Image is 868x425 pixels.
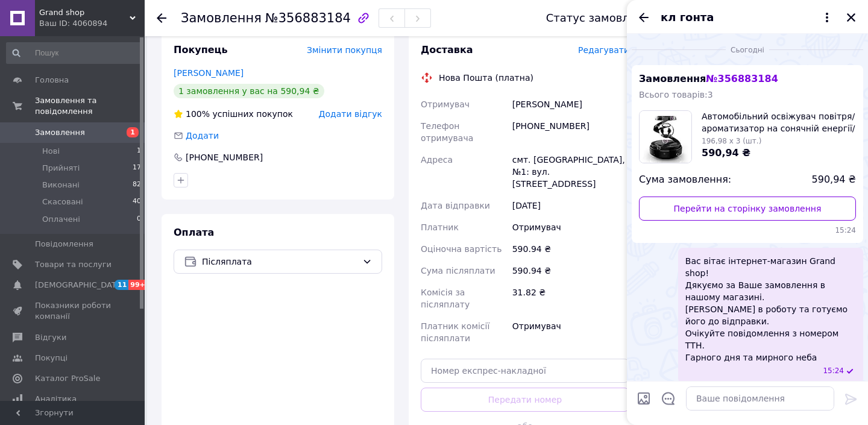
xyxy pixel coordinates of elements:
[510,260,632,282] div: 590.94 ₴
[35,259,112,270] span: Товари та послуги
[35,353,68,364] span: Покупці
[632,43,863,55] div: 12.08.2025
[639,90,713,99] span: Всього товарів: 3
[157,12,166,24] div: Повернутися назад
[35,75,69,86] span: Головна
[174,68,244,78] a: [PERSON_NAME]
[174,227,214,238] span: Оплата
[42,197,83,207] span: Скасовані
[421,359,629,383] input: Номер експрес-накладної
[184,151,264,163] div: [PHONE_NUMBER]
[421,266,495,275] span: Сума післяплати
[639,173,731,187] span: Сума замовлення:
[639,225,856,236] span: 15:24 12.08.2025
[421,288,470,309] span: Комісія за післяплату
[510,282,632,315] div: 31.82 ₴
[42,214,80,225] span: Оплачені
[35,280,124,291] span: [DEMOGRAPHIC_DATA]
[510,115,632,149] div: [PHONE_NUMBER]
[42,180,80,190] span: Виконані
[42,146,60,157] span: Нові
[137,214,141,225] span: 0
[726,45,769,55] span: Сьогодні
[421,121,473,143] span: Телефон отримувача
[661,10,714,25] span: кл гонта
[174,84,324,98] div: 1 замовлення у вас на 590,94 ₴
[844,10,858,25] button: Закрити
[115,280,128,290] span: 11
[823,366,844,376] span: 15:24 12.08.2025
[133,197,141,207] span: 40
[510,149,632,195] div: смт. [GEOGRAPHIC_DATA], №1: вул. [STREET_ADDRESS]
[685,255,856,364] span: Вас вітає інтернет-магазин Grand shop! Дякуємо за Ваше замовлення в нашому магазині. [PERSON_NAME...
[578,45,629,55] span: Редагувати
[546,12,657,24] div: Статус замовлення
[510,315,632,349] div: Отримувач
[133,180,141,190] span: 82
[510,238,632,260] div: 590.94 ₴
[6,42,142,64] input: Пошук
[421,244,502,254] span: Оціночна вартість
[421,99,470,109] span: Отримувач
[812,173,856,187] span: 590,94 ₴
[639,73,778,84] span: Замовлення
[186,109,210,119] span: 100%
[421,44,473,55] span: Доставка
[702,110,856,134] span: Автомобільний освіжувач повітря/ ароматизатор на сонячній енергії/ левітація кільця/ чорний з кул...
[42,163,80,174] span: Прийняті
[127,127,139,137] span: 1
[421,222,459,232] span: Платник
[307,45,382,55] span: Змінити покупця
[39,7,130,18] span: Grand shop
[639,197,856,221] a: Перейти на сторінку замовлення
[35,332,66,343] span: Відгуки
[640,111,691,163] img: 6567912511_w100_h100_avtomobilnyj-osvezhitel-vozduha.jpg
[265,11,351,25] span: №356883184
[510,216,632,238] div: Отримувач
[174,108,293,120] div: успішних покупок
[510,93,632,115] div: [PERSON_NAME]
[35,394,77,405] span: Аналітика
[186,131,219,140] span: Додати
[174,44,228,55] span: Покупець
[202,255,357,268] span: Післяплата
[128,280,148,290] span: 99+
[181,11,262,25] span: Замовлення
[637,10,651,25] button: Назад
[702,137,761,145] span: 196,98 x 3 (шт.)
[39,18,145,29] div: Ваш ID: 4060894
[319,109,382,119] span: Додати відгук
[661,10,834,25] button: кл гонта
[35,300,112,322] span: Показники роботи компанії
[702,147,750,159] span: 590,94 ₴
[137,146,141,157] span: 1
[421,321,489,343] span: Платник комісії післяплати
[35,373,100,384] span: Каталог ProSale
[35,239,93,250] span: Повідомлення
[436,72,536,84] div: Нова Пошта (платна)
[133,163,141,174] span: 17
[35,127,85,138] span: Замовлення
[421,155,453,165] span: Адреса
[421,201,490,210] span: Дата відправки
[35,95,145,117] span: Замовлення та повідомлення
[510,195,632,216] div: [DATE]
[706,73,778,84] span: № 356883184
[661,391,676,406] button: Відкрити шаблони відповідей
